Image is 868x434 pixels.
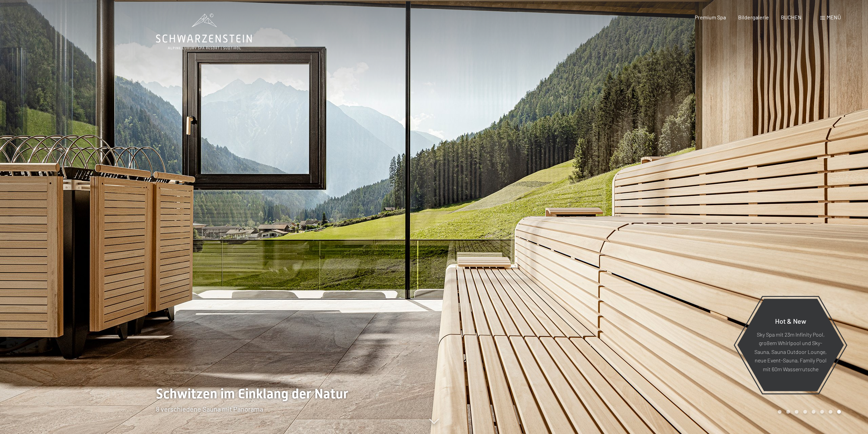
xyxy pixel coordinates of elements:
span: Menü [827,14,841,20]
div: Carousel Page 5 [812,410,815,414]
div: Carousel Page 3 [795,410,798,414]
div: Carousel Page 2 [786,410,790,414]
a: Premium Spa [695,14,726,20]
a: BUCHEN [781,14,802,20]
div: Carousel Page 6 [820,410,824,414]
div: Carousel Page 4 [803,410,807,414]
span: Hot & New [775,317,806,325]
div: Carousel Page 8 (Current Slide) [837,410,841,414]
div: Carousel Page 1 [778,410,782,414]
a: Bildergalerie [738,14,769,20]
div: Carousel Pagination [775,410,841,414]
a: Hot & New Sky Spa mit 23m Infinity Pool, großem Whirlpool und Sky-Sauna, Sauna Outdoor Lounge, ne... [737,298,844,392]
p: Sky Spa mit 23m Infinity Pool, großem Whirlpool und Sky-Sauna, Sauna Outdoor Lounge, neue Event-S... [754,330,827,373]
div: Carousel Page 7 [829,410,832,414]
